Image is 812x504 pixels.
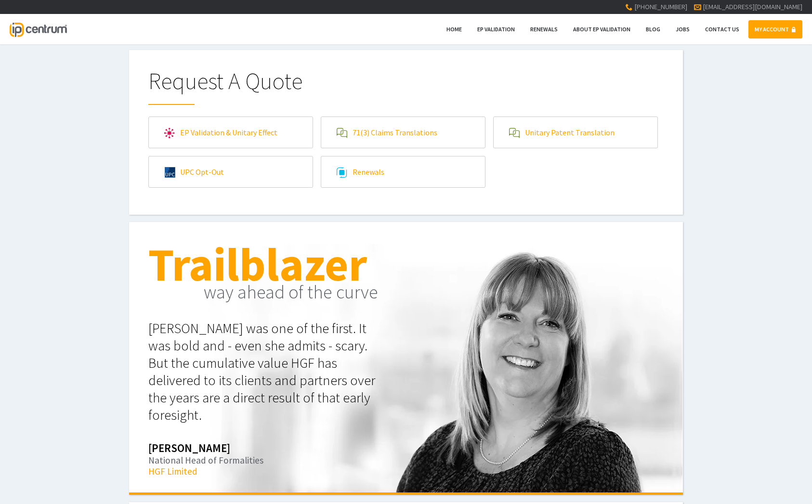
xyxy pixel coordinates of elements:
[149,156,313,187] a: UPC Opt-Out
[703,2,802,11] a: [EMAIL_ADDRESS][DOMAIN_NAME]
[567,20,637,39] a: About EP Validation
[149,117,313,148] a: EP Validation & Unitary Effect
[321,156,485,187] a: Renewals
[748,20,802,39] a: MY ACCOUNT
[440,20,468,39] a: Home
[477,26,515,33] span: EP Validation
[676,26,690,33] span: Jobs
[524,20,564,39] a: Renewals
[10,14,66,44] a: IP Centrum
[321,117,485,148] a: 71(3) Claims Translations
[165,167,175,178] img: upc.svg
[148,69,664,105] h1: Request A Quote
[646,26,660,33] span: Blog
[669,20,696,39] a: Jobs
[634,2,687,11] span: [PHONE_NUMBER]
[640,20,667,39] a: Blog
[494,117,657,148] a: Unitary Patent Translation
[446,26,462,33] span: Home
[699,20,746,39] a: Contact Us
[471,20,521,39] a: EP Validation
[573,26,630,33] span: About EP Validation
[530,26,558,33] span: Renewals
[705,26,739,33] span: Contact Us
